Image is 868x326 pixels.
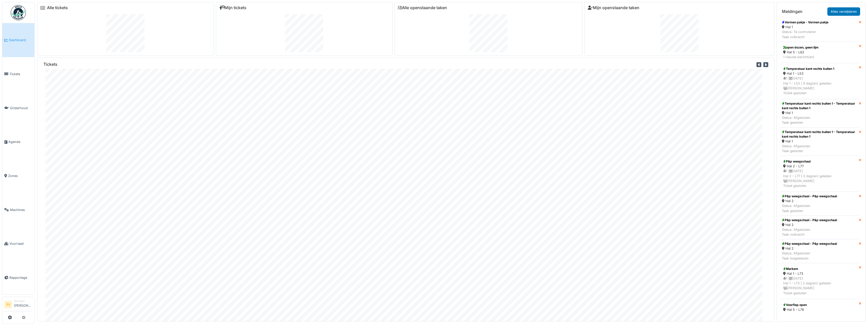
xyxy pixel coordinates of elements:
img: Badge_color-CXgf-gQk.svg [11,5,26,20]
span: Rapportage [9,275,32,280]
div: P&p weegschaal - P&p weegschaal [782,241,837,246]
div: Status: Afgesloten Taak toegewezen [782,251,837,260]
span: Machines [10,207,32,212]
div: Hal 5 - L82 [783,50,856,55]
li: SV [4,301,12,308]
div: Hal 1 - L53 [783,71,856,76]
div: Hal 1 [782,110,857,115]
span: Dashboard [9,38,32,42]
span: Tickets [9,72,32,76]
div: Hal 2 - L77 [783,164,856,169]
div: Status: Afgesloten Taak gesloten [782,144,857,153]
div: open dozen, geen lijm [783,45,856,50]
h6: Meldingen [782,9,802,14]
div: Status: Afgesloten Taak gesloten [782,115,857,125]
div: Manager [14,299,32,303]
div: Hal 2 [782,222,837,227]
div: 1 | [DATE] Hal 1 - L53 | 9 dag(en) geleden [PERSON_NAME] Ticket gesloten [783,76,856,95]
a: Markem Hal 1 - L73 1 |[DATE]Hal 1 - L73 | 2 dag(en) geleden [PERSON_NAME]Ticket gesloten [780,263,859,299]
div: Voorflap open [783,303,856,307]
div: Temperatuur kant rechts buiten 1 - Temperatuur kant rechts buiten 1 [782,101,857,110]
div: Status: Afgesloten Taak gesloten [782,203,837,213]
div: Hal 1 - L73 [783,271,856,276]
div: Hal 2 [782,246,837,251]
a: Onderhoud [2,91,34,125]
a: Temperatuur kant rechts buiten 1 - Temperatuur kant rechts buiten 1 Hal 1 Status: AfgeslotenTaak ... [780,99,859,127]
a: Vormen pakje - Vormen pakje Hal 1 Status: Te controlerenTaak volbracht [780,18,859,42]
div: Status: Te controleren Taak volbracht [782,29,828,39]
a: Temperatuur kant rechts buiten 1 Hal 1 - L53 1 |[DATE]Hal 1 - L53 | 9 dag(en) geleden [PERSON_NAM... [780,63,859,99]
a: Rapportage [2,261,34,295]
li: [PERSON_NAME] [14,299,32,310]
div: Hal 2 [782,199,837,203]
div: 1 | [DATE] Hal 2 - L77 | 0 dag(en) geleden [PERSON_NAME] Ticket gesloten [783,169,856,188]
h6: Tickets [43,62,57,67]
a: P&p weegschaal - P&p weegschaal Hal 2 Status: AfgeslotenTaak toegewezen [780,239,859,263]
div: Hal 1 [782,25,828,29]
a: Machines [2,193,34,227]
a: Mijn tickets [219,5,246,10]
div: P&p weegschaal - P&p weegschaal [782,194,837,199]
a: Alle openstaande taken [398,5,447,10]
div: Markem [783,267,856,271]
div: Vormen pakje - Vormen pakje [782,20,828,25]
div: Temperatuur kant rechts buiten 1 [783,67,856,71]
div: P&p weegschaal [783,159,856,164]
div: Hal 5 - L78 [783,307,856,312]
div: 1 nieuwe bericht(en) [783,55,856,59]
a: P&p weegschaal - P&p weegschaal Hal 2 Status: AfgeslotenTaak volbracht [780,216,859,239]
a: Alle tickets [47,5,68,10]
a: Temperatuur kant rechts buiten 1 - Temperatuur kant rechts buiten 1 Hal 1 Status: AfgeslotenTaak ... [780,127,859,156]
a: P&p weegschaal - P&p weegschaal Hal 2 Status: AfgeslotenTaak gesloten [780,192,859,216]
span: Voorraad [9,241,32,246]
a: Mijn openstaande taken [588,5,639,10]
a: Agenda [2,125,34,159]
a: Tickets [2,57,34,91]
span: Onderhoud [10,106,32,110]
div: Hal 1 [782,139,857,144]
span: Agenda [8,139,32,144]
a: P&p weegschaal Hal 2 - L77 1 |[DATE]Hal 2 - L77 | 0 dag(en) geleden [PERSON_NAME]Ticket gesloten [780,156,859,192]
span: Zones [8,173,32,178]
div: Status: Afgesloten Taak volbracht [782,227,837,237]
a: SV Manager[PERSON_NAME] [4,299,32,311]
div: Temperatuur kant rechts buiten 1 - Temperatuur kant rechts buiten 1 [782,130,857,139]
a: Alles verwijderen [827,7,860,16]
div: 1 | [DATE] Hal 1 - L73 | 2 dag(en) geleden [PERSON_NAME] Ticket gesloten [783,276,856,296]
a: Zones [2,159,34,193]
div: P&p weegschaal - P&p weegschaal [782,218,837,222]
a: Dashboard [2,23,34,57]
a: open dozen, geen lijm Hal 5 - L82 1 nieuwe bericht(en) [780,42,859,63]
a: Voorraad [2,227,34,261]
